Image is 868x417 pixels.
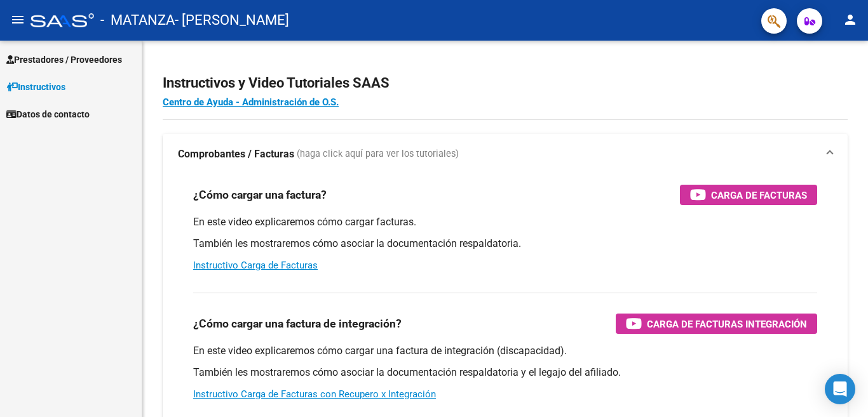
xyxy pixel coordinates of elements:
div: Open Intercom Messenger [825,374,855,404]
span: Instructivos [6,80,65,94]
span: Prestadores / Proveedores [6,53,122,67]
span: Carga de Facturas [711,187,807,203]
a: Centro de Ayuda - Administración de O.S. [163,96,339,108]
p: También les mostraremos cómo asociar la documentación respaldatoria y el legajo del afiliado. [193,366,817,380]
h2: Instructivos y Video Tutoriales SAAS [163,71,848,95]
mat-expansion-panel-header: Comprobantes / Facturas (haga click aquí para ver los tutoriales) [163,134,848,175]
a: Instructivo Carga de Facturas con Recupero x Integración [193,388,436,400]
mat-icon: person [843,12,858,27]
p: También les mostraremos cómo asociar la documentación respaldatoria. [193,237,817,251]
span: - MATANZA [100,6,175,34]
p: En este video explicaremos cómo cargar una factura de integración (discapacidad). [193,344,817,358]
button: Carga de Facturas Integración [616,314,817,334]
a: Instructivo Carga de Facturas [193,260,318,271]
h3: ¿Cómo cargar una factura de integración? [193,315,402,333]
span: (haga click aquí para ver los tutoriales) [297,147,459,161]
p: En este video explicaremos cómo cargar facturas. [193,215,817,229]
span: Carga de Facturas Integración [647,316,807,332]
button: Carga de Facturas [680,185,817,205]
mat-icon: menu [10,12,25,27]
strong: Comprobantes / Facturas [178,147,294,161]
span: - [PERSON_NAME] [175,6,289,34]
h3: ¿Cómo cargar una factura? [193,186,327,204]
span: Datos de contacto [6,107,90,121]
